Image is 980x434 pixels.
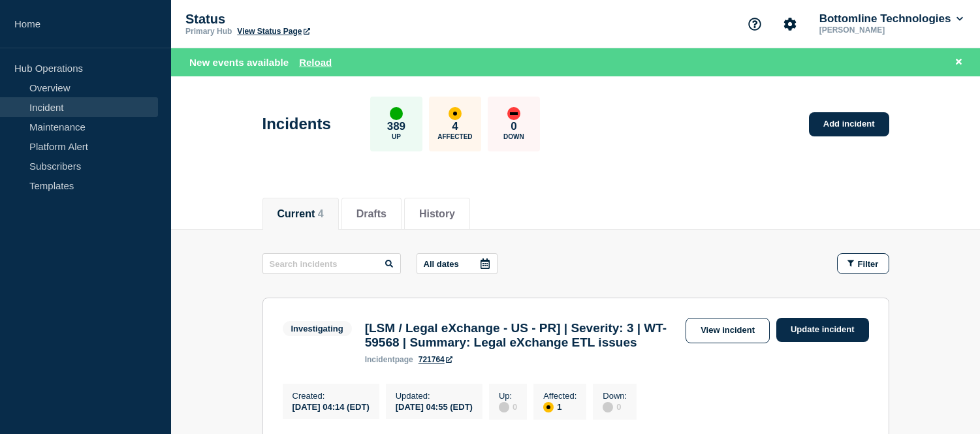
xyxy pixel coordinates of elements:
button: Filter [837,253,889,274]
div: affected [449,107,462,120]
span: New events available [189,57,289,68]
p: [PERSON_NAME] [817,25,953,35]
div: affected [543,402,554,412]
p: Down : [603,391,627,401]
div: 0 [603,401,627,412]
p: page [365,355,413,364]
p: 389 [387,120,405,133]
div: up [390,107,403,120]
p: Up [392,133,401,140]
button: Drafts [356,208,387,220]
div: disabled [603,402,613,412]
p: Status [185,12,447,27]
button: Current 4 [277,208,324,220]
p: 4 [452,120,458,133]
div: 0 [499,401,517,412]
span: Investigating [283,321,352,336]
a: Add incident [809,112,889,136]
p: Created : [292,391,370,401]
div: disabled [499,402,509,412]
h1: Incidents [262,115,331,133]
button: Support [741,10,768,38]
button: Bottomline Technologies [817,12,966,25]
p: Affected [437,133,472,140]
p: 0 [511,120,516,133]
div: [DATE] 04:14 (EDT) [292,401,370,412]
button: Reload [299,57,332,68]
input: Search incidents [262,253,401,274]
p: Down [503,133,524,140]
a: 721764 [419,355,452,364]
span: incident [365,355,395,364]
span: Filter [858,259,879,269]
a: View Status Page [237,27,309,36]
h3: [LSM / Legal eXchange - US - PR] | Severity: 3 | WT-59568 | Summary: Legal eXchange ETL issues [365,321,679,350]
span: 4 [318,208,324,219]
a: Update incident [776,318,869,342]
p: Up : [499,391,517,401]
div: [DATE] 04:55 (EDT) [396,401,473,412]
div: down [507,107,520,120]
p: Primary Hub [185,27,232,36]
button: Account settings [776,10,804,38]
button: All dates [417,253,498,274]
div: 1 [543,401,577,412]
button: History [419,208,455,220]
p: All dates [424,259,459,269]
a: View incident [686,318,770,343]
p: Updated : [396,391,473,401]
p: Affected : [543,391,577,401]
